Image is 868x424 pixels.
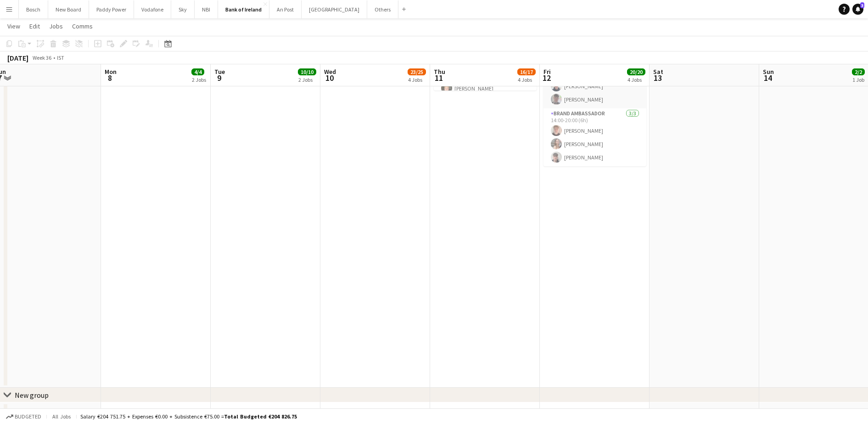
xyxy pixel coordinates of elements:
button: Budgeted [5,412,43,422]
span: Week 36 [30,54,53,61]
div: IST [57,54,64,61]
span: Thu [434,68,445,76]
span: Sat [653,68,663,76]
button: [GEOGRAPHIC_DATA] [302,0,367,18]
a: 3 [852,4,863,15]
span: Wed [324,68,336,76]
button: Others [367,0,398,18]
div: 2 Jobs [298,76,316,83]
a: View [4,20,24,32]
button: Paddy Power [89,0,134,18]
span: 14 [762,73,774,83]
span: 11 [432,73,445,83]
span: All jobs [50,413,73,420]
div: 4 Jobs [627,76,645,83]
button: New Board [48,0,89,18]
span: 8 [103,73,117,83]
div: New group [15,390,49,400]
button: Bank of Ireland [218,0,269,18]
span: 4/4 [191,68,204,75]
span: Mon [105,68,117,76]
span: 2/2 [852,68,865,75]
span: View [7,22,20,30]
span: Jobs [49,22,63,30]
div: 4 Jobs [518,76,535,83]
span: Budgeted [15,413,41,420]
span: Tue [214,68,225,76]
span: 20/20 [627,68,645,75]
a: Comms [68,20,96,32]
span: 23/25 [408,68,426,75]
span: 10 [323,73,336,83]
a: Jobs [45,20,67,32]
span: Total Budgeted €204 826.75 [224,413,297,420]
div: Salary €204 751.75 + Expenses €0.00 + Subsistence €75.00 = [80,413,297,420]
div: [DATE] [7,53,28,62]
span: 9 [213,73,225,83]
span: 3 [860,2,864,8]
a: Edit [26,20,44,32]
span: 16/17 [517,68,536,75]
button: NBI [195,0,218,18]
span: Comms [72,22,93,30]
button: Vodafone [134,0,171,18]
app-card-role: Brand Ambassador3/314:00-20:00 (6h)[PERSON_NAME][PERSON_NAME][PERSON_NAME] [543,108,646,166]
button: An Post [269,0,302,18]
span: Sun [763,68,774,76]
span: 12 [542,73,551,83]
span: Fri [543,68,551,76]
span: Edit [29,22,40,30]
div: 4 Jobs [408,76,426,83]
button: Sky [171,0,195,18]
button: Bosch [19,0,48,18]
span: 10/10 [298,68,316,75]
app-job-card: 12:00-21:00 (9h)5/5Virgin Media Cork2 RolesBrand Ambassador2/212:00-21:00 (9h)[PERSON_NAME][PERSO... [543,32,646,166]
div: 2 Jobs [192,76,206,83]
div: 1 Job [852,76,864,83]
span: 13 [652,73,663,83]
